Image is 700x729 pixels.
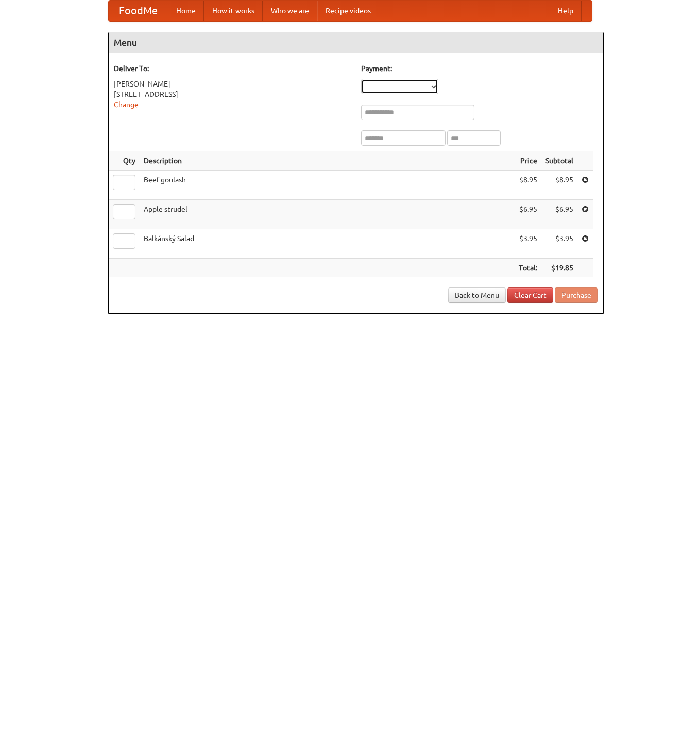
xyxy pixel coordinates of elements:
h5: Payment: [361,63,598,74]
td: $3.95 [541,229,577,259]
a: Who we are [263,1,317,21]
th: Price [515,151,541,171]
td: $8.95 [515,171,541,200]
a: Home [168,1,204,21]
div: [STREET_ADDRESS] [114,89,351,99]
th: Total: [515,259,541,278]
th: Qty [109,151,140,171]
td: $3.95 [515,229,541,259]
td: $6.95 [541,200,577,229]
a: Recipe videos [317,1,379,21]
a: Help [550,1,582,21]
td: $6.95 [515,200,541,229]
th: Description [140,151,515,171]
a: FoodMe [109,1,168,21]
td: Beef goulash [140,171,515,200]
th: Subtotal [541,151,577,171]
h4: Menu [109,32,603,53]
td: $8.95 [541,171,577,200]
div: [PERSON_NAME] [114,79,351,89]
td: Apple strudel [140,200,515,229]
a: How it works [204,1,263,21]
h5: Deliver To: [114,63,351,74]
td: Balkánský Salad [140,229,515,259]
a: Clear Cart [507,287,553,303]
button: Purchase [555,287,598,303]
a: Back to Menu [448,287,506,303]
th: $19.85 [541,259,577,278]
a: Change [114,100,139,109]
